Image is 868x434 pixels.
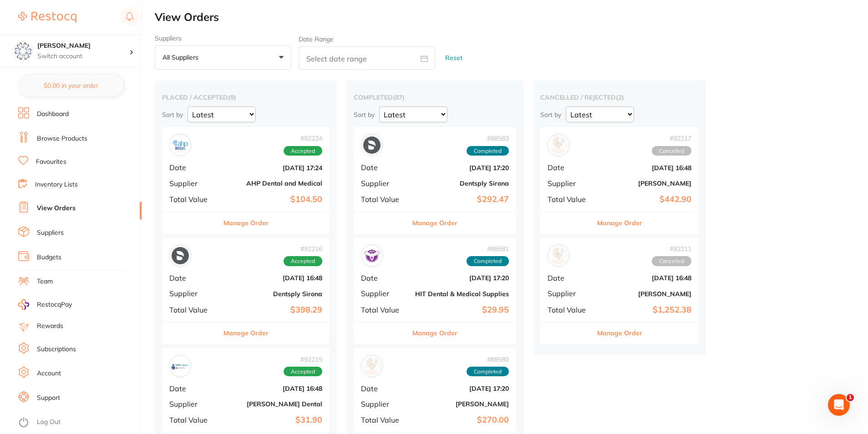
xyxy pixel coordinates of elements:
button: Manage Order [597,212,642,234]
label: Suppliers [155,35,291,42]
div: Dentsply Sirona#92216AcceptedDate[DATE] 16:48SupplierDentsply SironaTotal Value$398.29Manage Order [162,237,330,344]
span: Date [169,274,218,282]
span: Date [169,384,218,393]
span: Accepted [284,367,322,377]
span: Accepted [284,146,322,156]
a: View Orders [37,204,76,213]
img: Dentsply Sirona [363,136,381,154]
iframe: Intercom live chat [828,394,850,416]
img: Henry Schein Halas [550,247,567,264]
span: Supplier [548,179,593,187]
span: Total Value [169,306,218,314]
span: Date [169,163,218,172]
p: Sort by [354,111,375,119]
span: Total Value [361,195,408,203]
button: Manage Order [597,322,642,344]
button: Manage Order [412,322,457,344]
b: $398.29 [225,305,322,315]
p: All suppliers [162,53,202,61]
span: Total Value [361,306,408,314]
span: Supplier [361,179,408,187]
b: HIT Dental & Medical Supplies [415,290,509,298]
span: Completed [467,367,509,377]
a: Subscriptions [37,345,76,354]
span: # 92224 [284,135,322,142]
span: Date [548,163,593,172]
span: Total Value [361,416,408,424]
button: Manage Order [223,212,269,234]
a: Browse Products [37,134,87,143]
span: 1 [847,394,854,401]
h2: placed / accepted ( 9 ) [162,93,330,101]
b: AHP Dental and Medical [225,180,322,187]
span: Date [361,274,408,282]
img: HIT Dental & Medical Supplies [363,247,381,264]
b: Dentsply Sirona [225,290,322,298]
img: AHP Dental and Medical [172,136,189,154]
b: $292.47 [415,195,509,204]
span: # 92217 [652,135,691,142]
b: [DATE] 16:48 [600,164,691,172]
button: All suppliers [155,45,291,70]
span: Supplier [169,179,218,187]
b: $270.00 [415,415,509,425]
span: Completed [467,146,509,156]
span: # 92211 [652,245,691,252]
b: [DATE] 16:48 [225,274,322,282]
span: # 88583 [467,135,509,142]
p: Switch account [37,52,129,61]
span: Total Value [169,416,218,424]
label: Date Range [299,35,334,43]
span: Total Value [548,195,593,203]
img: Adam Dental [550,136,567,154]
span: # 92216 [284,245,322,252]
button: Log Out [18,415,139,430]
span: Supplier [169,400,218,408]
a: Budgets [37,253,61,262]
span: Cancelled [652,256,691,266]
b: [DATE] 16:48 [225,385,322,392]
span: # 92215 [284,356,322,363]
b: [PERSON_NAME] [600,180,691,187]
p: Sort by [540,111,561,119]
a: Favourites [36,157,66,167]
h2: completed ( 87 ) [354,93,516,101]
h4: Eumundi Dental [37,41,129,50]
b: [PERSON_NAME] [600,290,691,298]
b: $442.90 [600,195,691,204]
span: Total Value [548,306,593,314]
button: Manage Order [223,322,269,344]
b: $29.95 [415,305,509,315]
span: Supplier [361,289,408,298]
a: Dashboard [37,110,69,119]
span: # 88580 [467,356,509,363]
span: Accepted [284,256,322,266]
h2: View Orders [155,11,868,24]
span: Supplier [169,289,218,298]
b: [PERSON_NAME] Dental [225,400,322,408]
img: Eumundi Dental [14,42,32,60]
div: AHP Dental and Medical#92224AcceptedDate[DATE] 17:24SupplierAHP Dental and MedicalTotal Value$104... [162,127,330,234]
a: Team [37,277,53,286]
b: [DATE] 17:20 [415,385,509,392]
p: Sort by [162,111,183,119]
input: Select date range [299,46,435,70]
a: RestocqPay [18,299,72,310]
span: Total Value [169,195,218,203]
a: Restocq Logo [18,7,76,28]
img: Henry Schein Halas [363,358,381,375]
button: Manage Order [412,212,457,234]
a: Suppliers [37,228,64,237]
b: [DATE] 17:20 [415,164,509,172]
b: [DATE] 17:20 [415,274,509,282]
h2: cancelled / rejected ( 2 ) [540,93,699,101]
img: Restocq Logo [18,12,76,23]
b: Dentsply Sirona [415,180,509,187]
b: [DATE] 16:48 [600,274,691,282]
span: Cancelled [652,146,691,156]
a: Account [37,369,61,378]
span: RestocqPay [37,300,72,309]
b: $31.90 [225,415,322,425]
img: RestocqPay [18,299,29,310]
span: Date [548,274,593,282]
